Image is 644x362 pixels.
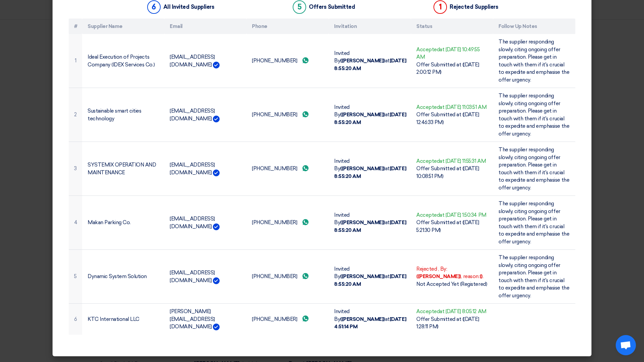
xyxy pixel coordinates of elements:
td: Sustainable smart cities technology [82,88,164,142]
span: The supplier responding slowly, citing ongoing offer preparation. Please get in touch with them i... [498,201,569,245]
td: [PHONE_NUMBER] [247,88,329,142]
td: [PHONE_NUMBER] [247,304,329,335]
img: Verified Account [213,62,220,68]
td: SYSTEMIX OPERATION AND MAINTENANCE [82,142,164,196]
div: Accepted [416,308,488,315]
b: ([PERSON_NAME]) [340,112,385,118]
b: [DATE] 8:55:20 AM [334,273,406,287]
td: 6 [69,304,82,335]
span: Invited By at [334,158,406,179]
td: KTC International LLC [82,304,164,335]
span: at [DATE] 11:55:31 AM [440,158,486,164]
b: ([PERSON_NAME]) [416,273,461,279]
th: Supplier Name [82,19,164,34]
div: 6 [147,0,161,14]
div: 1 [433,0,447,14]
b: ([PERSON_NAME]) [340,273,385,279]
th: Follow Up Notes [493,19,575,34]
td: [PHONE_NUMBER] [247,196,329,250]
div: Not Accepted Yet (Registered) [416,280,488,288]
span: at [DATE] 11:03:51 AM [440,104,486,110]
img: Verified Account [213,223,220,230]
b: [DATE] 8:55:20 AM [334,58,406,71]
span: Rejected [416,266,437,272]
th: Phone [247,19,329,34]
th: Email [164,19,247,34]
div: Rejected Suppliers [450,4,498,10]
td: Makan Parking Co. [82,196,164,250]
div: Accepted [416,211,488,219]
b: ([PERSON_NAME]) [340,58,385,64]
span: The supplier responding slowly, citing ongoing offer preparation. Please get in touch with them i... [498,147,569,191]
div: 5 [293,0,306,14]
b: [DATE] 8:55:20 AM [334,219,406,233]
span: Invited By at [334,266,406,287]
div: Offer Submitted at ([DATE] 12:46:33 PM) [416,111,488,126]
div: Offer Submitted at ([DATE] 1:28:11 PM) [416,315,488,331]
td: Ideal Execution of Projects Company (IDEX Services Co.) [82,34,164,88]
td: [PHONE_NUMBER] [247,250,329,304]
td: 4 [69,196,82,250]
div: Offer Submitted at ([DATE] 10:08:51 PM) [416,165,488,180]
div: Accepted [416,103,488,111]
img: Verified Account [213,277,220,284]
td: [EMAIL_ADDRESS][DOMAIN_NAME] [164,34,247,88]
img: Verified Account [213,324,220,330]
div: Accepted [416,46,488,61]
span: at [DATE] 10:49:55 AM [416,47,480,60]
span: Invited By at [334,308,406,330]
div: Accepted [416,157,488,165]
span: Invited By at [334,104,406,125]
td: [EMAIL_ADDRESS][DOMAIN_NAME] [164,142,247,196]
div: All Invited Suppliers [163,4,215,10]
img: Verified Account [213,116,220,122]
span: Invited By at [334,50,406,71]
div: Open chat [616,335,636,355]
b: [DATE] 8:55:20 AM [334,165,406,179]
td: 5 [69,250,82,304]
td: [PHONE_NUMBER] [247,34,329,88]
b: ([PERSON_NAME]) [340,219,385,225]
b: () [480,273,483,279]
b: ([PERSON_NAME]) [340,165,385,172]
div: Offers Submitted [309,4,355,10]
td: 1 [69,34,82,88]
b: [DATE] 8:55:20 AM [334,112,406,125]
span: The supplier responding slowly, citing ongoing offer preparation. Please get in touch with them i... [498,93,569,137]
th: Status [411,19,493,34]
span: at [DATE] 8:05:12 AM [440,308,486,314]
td: 2 [69,88,82,142]
span: The supplier responding slowly, citing ongoing offer preparation. Please get in touch with them i... [498,39,569,83]
span: Invited By at [334,212,406,233]
td: [EMAIL_ADDRESS][DOMAIN_NAME] [164,196,247,250]
th: Invitation [329,19,411,34]
div: Offer Submitted at ([DATE] 5:21:30 PM) [416,219,488,234]
div: Offer Submitted at ([DATE] 2:00:12 PM) [416,61,488,76]
img: Verified Account [213,170,220,176]
td: Dynamic System Solution [82,250,164,304]
span: The supplier responding slowly, citing ongoing offer preparation. Please get in touch with them i... [498,254,569,299]
td: [EMAIL_ADDRESS][DOMAIN_NAME] [164,88,247,142]
td: [EMAIL_ADDRESS][DOMAIN_NAME] [164,250,247,304]
th: # [69,19,82,34]
td: 3 [69,142,82,196]
td: [PHONE_NUMBER] [247,142,329,196]
td: [PERSON_NAME][EMAIL_ADDRESS][DOMAIN_NAME] [164,304,247,335]
span: at [DATE] 1:50:34 PM [440,212,486,218]
b: ([PERSON_NAME]) [340,316,385,322]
